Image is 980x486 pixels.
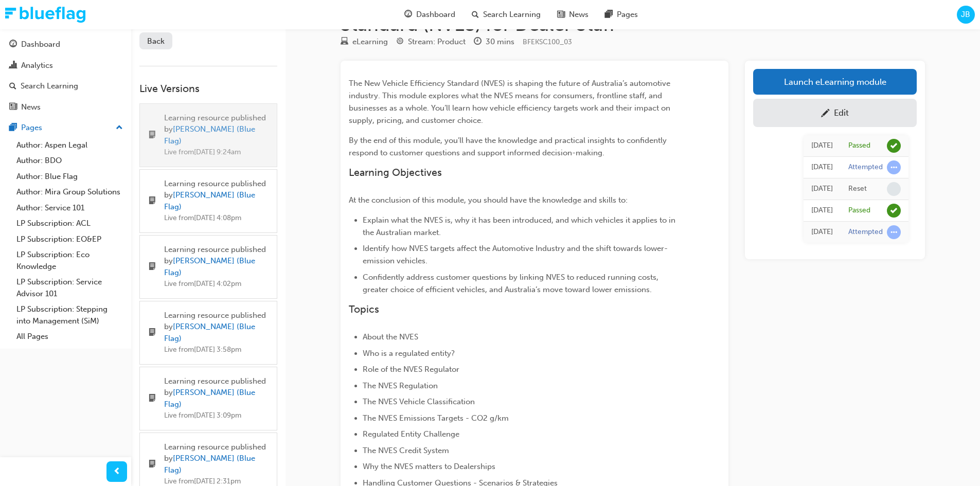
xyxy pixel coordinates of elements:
span: Topics [349,303,379,315]
div: Live from [DATE] 3:09pm [164,410,269,422]
span: About the NVES [363,332,418,341]
span: News [569,9,589,21]
a: [PERSON_NAME] (Blue Flag) [164,454,255,475]
span: Confidently address customer questions by linking NVES to reduced running costs, greater choice o... [363,273,661,294]
a: Edit [753,99,917,127]
a: LP Subscription: Service Advisor 101 [12,274,127,301]
a: Author: Blue Flag [12,169,127,185]
a: guage-iconDashboard [396,4,464,25]
span: Why the NVES matters to Dealerships [363,462,495,471]
span: The NVES Regulation [363,381,438,390]
a: LP Subscription: EO&EP [12,231,127,247]
div: Duration [474,35,514,48]
span: learningResourceStatus_LIVE-icon [148,394,156,404]
div: Attempted [848,163,883,172]
a: Search Learning [4,77,127,96]
a: Learning resource published by[PERSON_NAME] (Blue Flag)Live from[DATE] 4:08pm [139,169,277,233]
span: By the end of this module, you’ll have the knowledge and practical insights to confidently respon... [349,136,669,157]
a: News [4,98,127,117]
a: Learning resource published by[PERSON_NAME] (Blue Flag)Live from[DATE] 3:09pm [139,367,277,430]
a: Author: Aspen Legal [12,137,127,153]
div: Live from [DATE] 3:58pm [164,344,269,356]
div: eLearning [352,36,388,48]
span: news-icon [557,8,565,21]
span: search-icon [472,8,479,21]
span: learningResourceStatus_LIVE-icon [148,329,156,338]
span: Learning Objectives [349,167,442,178]
span: Regulated Entity Challenge [363,429,459,439]
div: Mon Sep 22 2025 09:24:58 GMT+0800 (Singapore Standard Time) [811,183,833,195]
div: Mon Sep 22 2025 09:25:07 GMT+0800 (Singapore Standard Time) [811,161,833,173]
span: learningRecordVerb_ATTEMPT-icon [887,160,901,174]
div: Type [341,35,388,48]
span: Search Learning [483,9,541,21]
div: Search Learning [21,80,78,92]
div: Attempted [848,227,883,237]
span: The NVES Vehicle Classification [363,397,475,406]
a: Back [139,32,172,49]
span: learningRecordVerb_PASS-icon [887,139,901,153]
a: LP Subscription: Eco Knowledge [12,247,127,274]
span: learningRecordVerb_ATTEMPT-icon [887,225,901,239]
span: The NVES Emissions Targets - CO2 g/km [363,413,509,423]
div: Learning resource published by [164,112,269,147]
span: learningResourceStatus_LIVE-icon [148,460,156,470]
span: Who is a regulated entity? [363,349,455,358]
span: learningRecordVerb_PASS-icon [887,204,901,218]
a: [PERSON_NAME] (Blue Flag) [164,256,255,277]
span: learningResourceStatus_LIVE-icon [148,131,156,140]
span: learningResourceType_ELEARNING-icon [341,38,348,47]
div: Mon Sep 22 2025 06:43:54 GMT+0800 (Singapore Standard Time) [811,226,833,238]
span: Pages [617,9,638,21]
span: news-icon [9,103,17,112]
span: prev-icon [113,465,121,478]
span: chart-icon [9,61,17,70]
a: Analytics [4,56,127,75]
span: pencil-icon [821,109,830,119]
button: Pages [4,118,127,137]
a: [PERSON_NAME] (Blue Flag) [164,124,255,146]
div: Passed [848,141,870,151]
a: Launch eLearning module [753,69,917,95]
span: search-icon [9,82,16,91]
span: clock-icon [474,38,482,47]
img: Trak [5,7,85,23]
span: Dashboard [416,9,455,21]
span: Role of the NVES Regulator [363,365,459,374]
span: Explain what the NVES is, why it has been introduced, and which vehicles it applies to in the Aus... [363,215,678,237]
div: Live from [DATE] 4:08pm [164,212,269,224]
a: [PERSON_NAME] (Blue Flag) [164,388,255,409]
a: Learning resource published by[PERSON_NAME] (Blue Flag)Live from[DATE] 4:02pm [139,235,277,299]
span: The New Vehicle Efficiency Standard (NVES) is shaping the future of Australia’s automotive indust... [349,79,672,125]
a: Author: Service 101 [12,200,127,216]
span: pages-icon [605,8,613,21]
div: Reset [848,184,867,194]
span: Identify how NVES targets affect the Automotive Industry and the shift towards lower-emission veh... [363,244,668,265]
div: Stream: Product [408,36,466,48]
a: Learning resource published by[PERSON_NAME] (Blue Flag)Live from[DATE] 3:58pm [139,301,277,365]
a: news-iconNews [549,4,597,25]
div: Mon Sep 22 2025 07:09:02 GMT+0800 (Singapore Standard Time) [811,205,833,217]
span: target-icon [396,38,404,47]
span: guage-icon [9,40,17,49]
a: LP Subscription: Stepping into Management (SiM) [12,301,127,329]
div: Stream [396,35,466,48]
a: All Pages [12,329,127,345]
div: Live from [DATE] 4:02pm [164,278,269,290]
div: Learning resource published by [164,244,269,279]
span: The NVES Credit System [363,446,449,455]
span: learningResourceStatus_LIVE-icon [148,263,156,272]
span: up-icon [116,121,123,135]
div: Analytics [21,60,53,71]
a: [PERSON_NAME] (Blue Flag) [164,322,255,343]
div: Pages [21,122,42,134]
span: learningRecordVerb_NONE-icon [887,182,901,196]
a: Author: BDO [12,153,127,169]
a: pages-iconPages [597,4,646,25]
div: Edit [834,107,849,118]
div: Learning resource published by [164,178,269,213]
button: JB [957,6,975,24]
div: News [21,101,41,113]
div: Learning resource published by [164,375,269,410]
a: Dashboard [4,35,127,54]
